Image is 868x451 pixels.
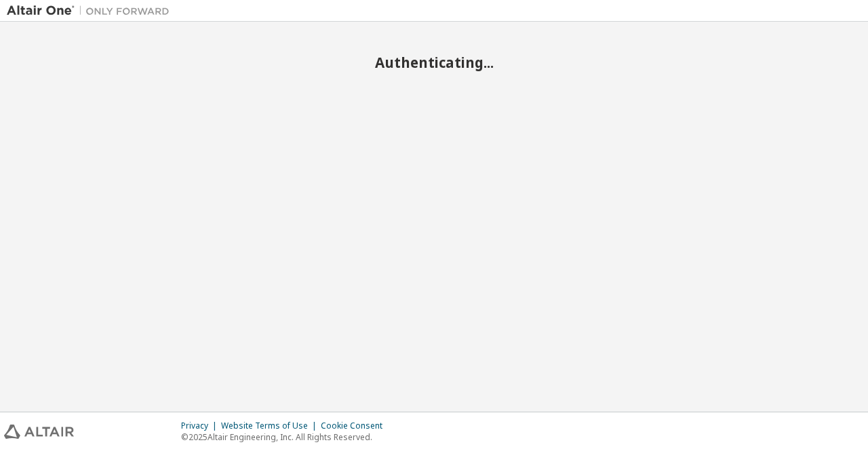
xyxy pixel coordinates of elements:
img: altair_logo.svg [4,425,74,439]
p: © 2025 Altair Engineering, Inc. All Rights Reserved. [181,431,391,443]
div: Privacy [181,420,221,431]
img: Altair One [7,4,176,18]
div: Cookie Consent [321,420,391,431]
div: Website Terms of Use [221,420,321,431]
h2: Authenticating... [7,54,861,71]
